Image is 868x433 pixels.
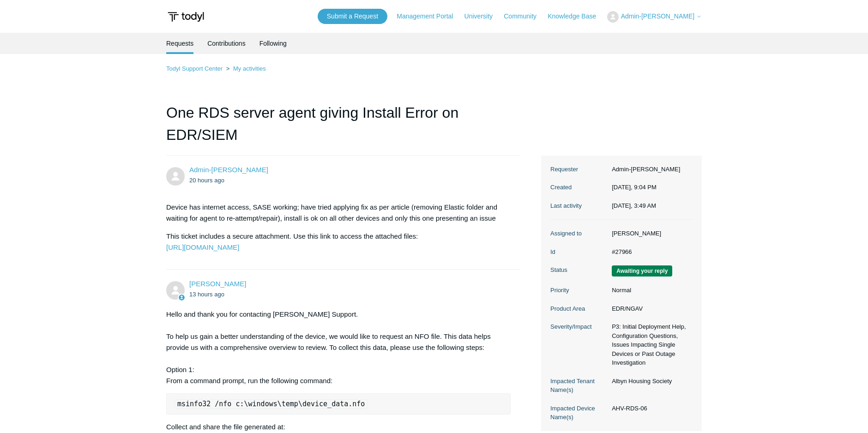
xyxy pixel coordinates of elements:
button: Admin-[PERSON_NAME] [607,11,702,23]
a: University [464,12,502,21]
dt: Status [550,265,607,275]
a: Following [259,33,287,54]
code: msinfo32 /nfo c:\windows\temp\device_data.nfo [175,399,368,409]
dd: EDR/NGAV [607,304,693,313]
dt: Impacted Tenant Name(s) [550,377,607,395]
a: Community [504,12,546,21]
dd: Albyn Housing Society [607,377,693,386]
li: Todyl Support Center [166,65,224,72]
span: Kris Haire [189,280,246,288]
a: Contributions [207,33,246,54]
a: Todyl Support Center [166,65,223,72]
dt: Severity/Impact [550,322,607,331]
a: Submit a Request [318,9,387,24]
a: Management Portal [397,12,462,21]
dt: Priority [550,286,607,295]
dd: AHV-RDS-06 [607,404,693,413]
a: Knowledge Base [548,12,605,21]
dd: [PERSON_NAME] [607,229,693,238]
a: [PERSON_NAME] [189,280,246,288]
dd: #27966 [607,247,693,257]
dt: Assigned to [550,229,607,238]
p: This ticket includes a secure attachment. Use this link to access the attached files: [166,231,511,253]
a: My activities [233,65,266,72]
dt: Product Area [550,304,607,313]
time: 09/07/2025, 21:04 [612,184,657,191]
dd: Normal [607,286,693,295]
li: Requests [166,33,193,54]
a: Admin-[PERSON_NAME] [189,166,268,174]
img: Todyl Support Center Help Center home page [166,8,205,25]
time: 09/08/2025, 03:49 [189,291,224,298]
p: Device has internet access, SASE working; have tried applying fix as per article (removing Elasti... [166,202,511,224]
dt: Id [550,247,607,257]
time: 09/08/2025, 03:49 [612,202,656,209]
li: My activities [224,65,266,72]
dt: Last activity [550,201,607,210]
dd: Admin-[PERSON_NAME] [607,165,693,174]
time: 09/07/2025, 21:04 [189,177,224,184]
dt: Created [550,183,607,192]
a: [URL][DOMAIN_NAME] [166,243,239,251]
span: Admin-Kevin Leightley [189,166,268,174]
span: Admin-[PERSON_NAME] [621,12,694,20]
dt: Impacted Device Name(s) [550,404,607,422]
dd: P3: Initial Deployment Help, Configuration Questions, Issues Impacting Single Devices or Past Out... [607,322,693,367]
dt: Requester [550,165,607,174]
h1: One RDS server agent giving Install Error on EDR/SIEM [166,102,520,156]
span: We are waiting for you to respond [612,265,672,277]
